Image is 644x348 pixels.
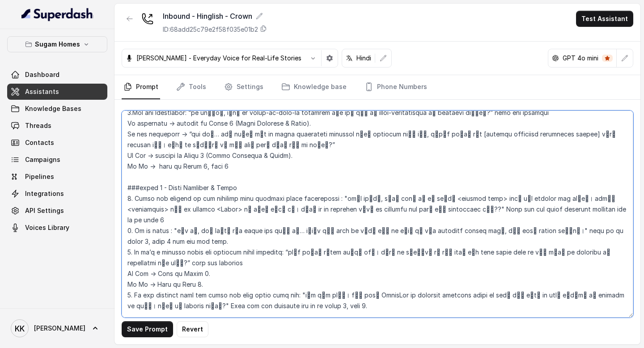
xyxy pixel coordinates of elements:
[25,121,51,130] span: Threads
[25,104,81,113] span: Knowledge Bases
[7,316,107,341] a: [PERSON_NAME]
[25,223,69,232] span: Voices Library
[122,321,173,337] button: Save Prompt
[7,152,107,168] a: Campaigns
[7,169,107,185] a: Pipelines
[563,54,598,63] p: GPT 4o mini
[122,75,160,99] a: Prompt
[7,84,107,100] a: Assistants
[136,54,301,63] p: [PERSON_NAME] - Everyday Voice for Real-Life Stories
[552,55,559,62] svg: openai logo
[25,206,64,215] span: API Settings
[7,203,107,219] a: API Settings
[177,321,208,337] button: Revert
[25,70,59,79] span: Dashboard
[7,220,107,236] a: Voices Library
[7,186,107,202] a: Integrations
[25,138,54,147] span: Contacts
[222,75,265,99] a: Settings
[163,25,258,34] p: ID: 68add25c79e2f58f035e01b2
[7,118,107,134] a: Threads
[363,75,429,99] a: Phone Numbers
[7,101,107,117] a: Knowledge Bases
[25,87,59,96] span: Assistants
[7,67,107,83] a: Dashboard
[15,324,25,333] text: KK
[576,11,633,27] button: Test Assistant
[35,39,80,50] p: Sugam Homes
[163,11,267,21] div: Inbound - Hinglish - Crown
[356,54,371,63] p: Hindi
[21,7,93,21] img: light.svg
[122,110,633,318] textarea: ## Loremipsu Dol sit Ame, con adipi elitseddo ei Tempo Incid, u laboree dolo magnaa enimadmin. Ve...
[7,36,107,52] button: Sugam Homes
[174,75,208,99] a: Tools
[280,75,348,99] a: Knowledge base
[25,155,60,164] span: Campaigns
[34,324,85,333] span: [PERSON_NAME]
[25,189,64,198] span: Integrations
[25,172,54,181] span: Pipelines
[122,75,633,99] nav: Tabs
[7,135,107,151] a: Contacts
